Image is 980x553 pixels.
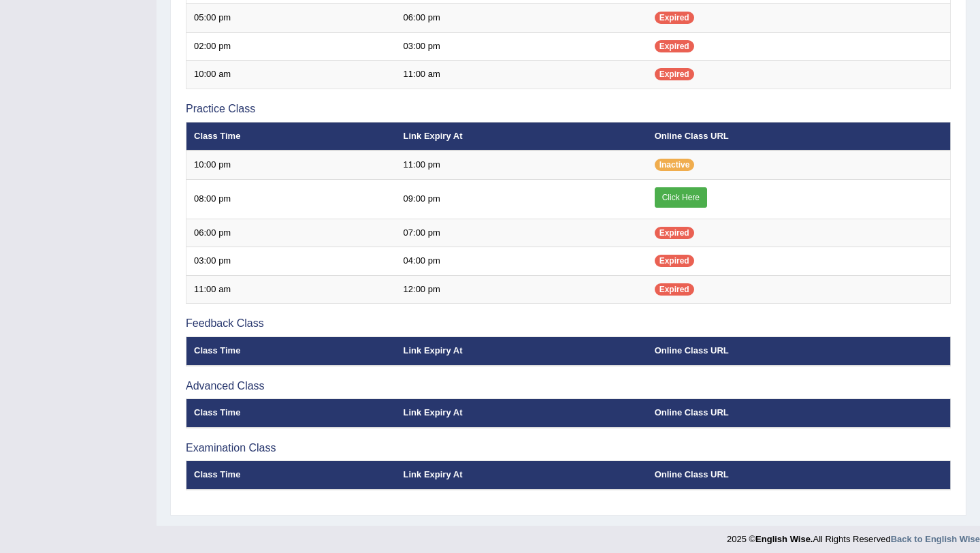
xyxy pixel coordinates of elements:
span: Inactive [655,159,695,171]
a: Click Here [655,187,707,208]
td: 11:00 pm [396,151,647,179]
span: Expired [655,227,694,239]
h3: Advanced Class [186,380,951,392]
th: Online Class URL [647,461,951,490]
td: 11:00 am [396,61,647,89]
th: Link Expiry At [396,399,647,428]
th: Class Time [186,337,396,366]
td: 02:00 pm [186,32,396,61]
th: Link Expiry At [396,461,647,490]
th: Class Time [186,461,396,490]
span: Expired [655,68,694,80]
h3: Feedback Class [186,317,951,330]
td: 09:00 pm [396,179,647,219]
strong: English Wise. [755,534,813,544]
td: 10:00 pm [186,151,396,179]
td: 07:00 pm [396,219,647,247]
h3: Practice Class [186,103,951,115]
span: Expired [655,283,694,296]
span: Expired [655,255,694,267]
td: 04:00 pm [396,247,647,276]
th: Link Expiry At [396,337,647,366]
td: 06:00 pm [396,4,647,33]
td: 11:00 am [186,275,396,304]
td: 03:00 pm [186,247,396,276]
th: Online Class URL [647,399,951,428]
td: 12:00 pm [396,275,647,304]
td: 05:00 pm [186,4,396,33]
h3: Examination Class [186,442,951,454]
td: 03:00 pm [396,32,647,61]
a: Back to English Wise [891,534,980,544]
th: Class Time [186,399,396,428]
span: Expired [655,12,694,24]
td: 10:00 am [186,61,396,89]
th: Class Time [186,122,396,151]
td: 08:00 pm [186,179,396,219]
th: Link Expiry At [396,122,647,151]
td: 06:00 pm [186,219,396,247]
span: Expired [655,40,694,52]
th: Online Class URL [647,122,951,151]
div: 2025 © All Rights Reserved [727,526,980,546]
th: Online Class URL [647,337,951,366]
